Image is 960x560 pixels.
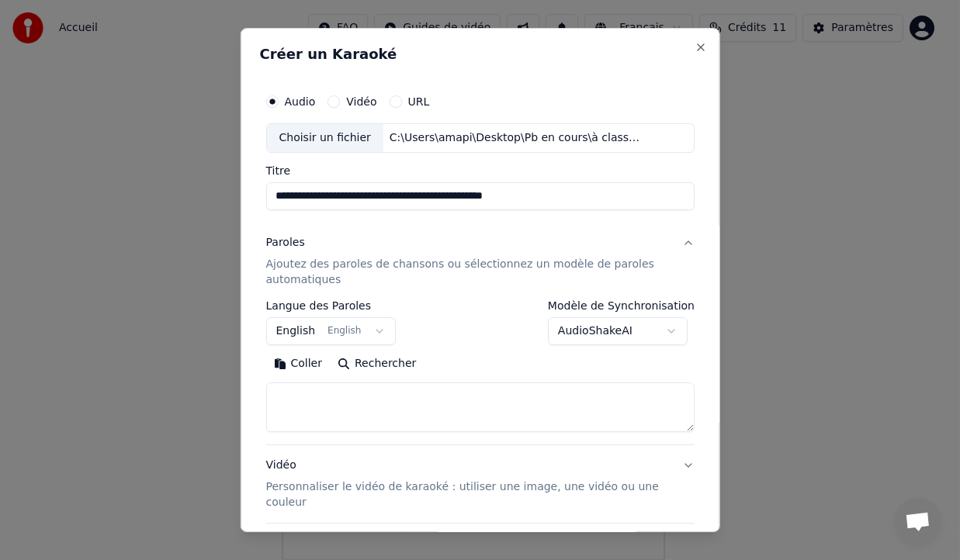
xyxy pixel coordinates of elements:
button: Rechercher [330,351,424,376]
h2: Créer un Karaoké [259,47,701,61]
label: Modèle de Synchronisation [548,300,695,311]
div: Paroles [265,235,304,251]
button: ParolesAjoutez des paroles de chansons ou sélectionnez un modèle de paroles automatiques [265,223,695,300]
div: C:\Users\amapi\Desktop\Pb en cours\à classer\2022 12 à x 2024\Déjà sauvegardés\Martine\famille\20... [383,130,647,146]
p: Ajoutez des paroles de chansons ou sélectionnez un modèle de paroles automatiques [265,257,670,288]
label: Vidéo [346,96,376,107]
div: Vidéo [265,458,670,510]
div: ParolesAjoutez des paroles de chansons ou sélectionnez un modèle de paroles automatiques [265,300,695,444]
button: Coller [265,351,330,376]
div: Choisir un fichier [266,124,383,152]
button: VidéoPersonnaliser le vidéo de karaoké : utiliser une image, une vidéo ou une couleur [265,445,695,523]
p: Personnaliser le vidéo de karaoké : utiliser une image, une vidéo ou une couleur [265,479,670,510]
label: Titre [265,165,695,176]
label: Audio [284,96,315,107]
label: URL [407,96,429,107]
label: Langue des Paroles [265,300,396,311]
